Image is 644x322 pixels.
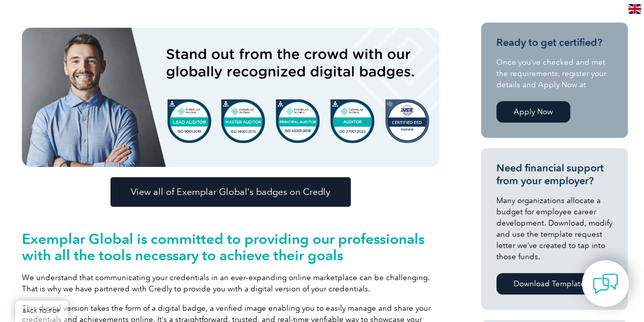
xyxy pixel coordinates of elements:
h2: Exemplar Global is committed to providing our professionals with all the tools necessary to achie... [22,231,439,263]
span: View all of Exemplar Global’s badges on Credly [131,187,330,196]
a: Apply Now [496,101,570,122]
p: We understand that communicating your credentials in an ever-expanding online marketplace can be ... [22,272,439,294]
h3: Need financial support from your employer? [496,162,612,187]
img: badges [22,28,439,167]
img: contact-chat.png [593,271,618,296]
h3: Ready to get certified? [496,36,612,49]
p: Many organizations allocate a budget for employee career development. Download, modify and use th... [496,195,612,262]
p: Once you’ve checked and met the requirements, register your details and Apply Now at [496,57,612,90]
img: en [628,4,641,14]
a: Download Template [496,273,602,294]
a: BACK TO TOP [15,301,68,322]
a: View all of Exemplar Global’s badges on Credly [110,177,351,207]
